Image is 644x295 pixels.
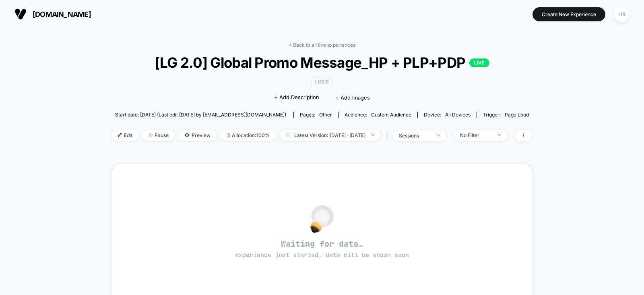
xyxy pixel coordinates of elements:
div: Pages: [300,112,332,118]
p: LIVE [469,58,489,67]
span: Latest Version: [DATE] - [DATE] [280,130,380,141]
span: | [384,130,393,141]
img: end [149,133,153,137]
span: Preview [179,130,217,141]
span: Edit [112,130,138,141]
img: calendar [286,133,290,137]
span: Start date: [DATE] (Last edit [DATE] by [EMAIL_ADDRESS][DOMAIN_NAME]) [115,112,286,118]
span: + Add Description [274,93,319,102]
span: Waiting for data… [126,239,518,260]
img: no_data [310,205,334,233]
span: Custom Audience [371,112,411,118]
div: sessions [399,133,431,139]
span: [DOMAIN_NAME] [33,10,91,19]
img: rebalance [227,133,230,137]
img: edit [118,133,122,137]
span: Page Load [505,112,529,118]
img: end [437,135,440,136]
span: all devices [445,112,471,118]
span: Device: [417,112,477,118]
img: Visually logo [14,8,27,20]
span: Allocation: 100% [221,130,276,141]
div: Audience: [345,112,411,118]
div: No Filter [460,132,492,138]
a: < Back to all live experiences [289,42,355,48]
button: [DOMAIN_NAME] [12,8,93,21]
span: LG2.0 [312,77,332,86]
span: experience just started, data will be shown soon [235,251,409,259]
div: Trigger: [483,112,529,118]
div: HR [614,6,630,22]
button: HR [611,6,632,23]
span: + Add Images [335,94,370,101]
img: end [372,134,374,136]
button: Create New Experience [533,7,605,21]
span: [LG 2.0] Global Promo Message_HP + PLP+PDP [133,54,511,71]
span: Pause [142,130,175,141]
img: end [498,134,501,136]
span: other [319,112,332,118]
